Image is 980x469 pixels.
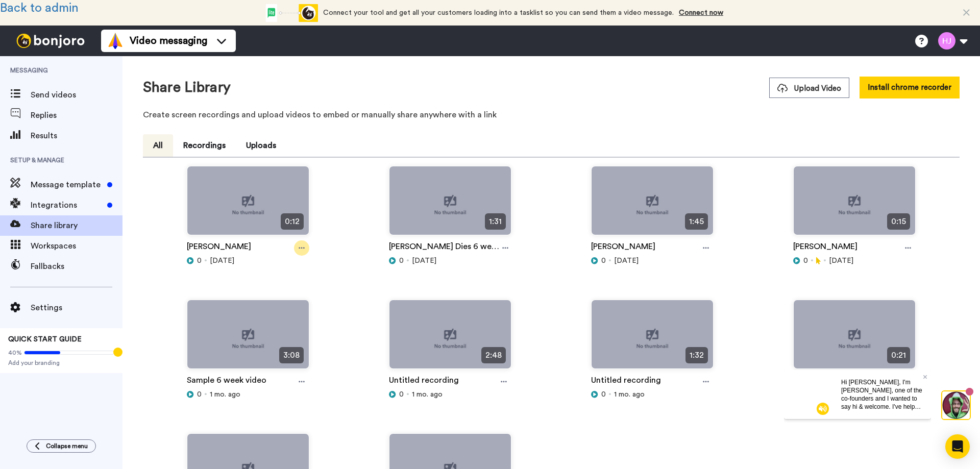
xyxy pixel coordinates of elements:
img: bj-logo-header-white.svg [12,34,89,48]
span: Message template [31,179,103,191]
button: Collapse menu [27,439,96,453]
a: [PERSON_NAME] Dies 6 week review [389,240,499,256]
a: Connect now [679,9,723,16]
a: Untitled recording [591,374,661,389]
img: no-thumbnail.jpg [592,300,713,377]
div: Open Intercom Messenger [945,434,970,459]
button: Uploads [236,134,286,157]
button: Install chrome recorder [860,77,960,98]
button: Upload Video [769,78,849,98]
span: Add your branding [8,359,114,367]
a: Sample 6 week video [187,374,266,389]
span: 0:15 [887,213,910,230]
span: Connect your tool and get all your customers loading into a tasklist so you can send them a video... [323,9,674,16]
div: Tooltip anchor [113,348,122,357]
span: 0 [803,256,808,266]
div: 1 mo. ago [389,389,511,400]
span: 1:32 [685,347,708,363]
img: no-thumbnail.jpg [389,166,511,243]
h1: Share Library [143,80,231,95]
a: [PERSON_NAME] [591,240,655,256]
img: no-thumbnail.jpg [592,166,713,243]
span: 0 [601,389,606,400]
a: Untitled recording [389,374,459,389]
div: 1 mo. ago [591,389,714,400]
button: Recordings [173,134,236,157]
span: 0:21 [887,347,910,363]
img: vm-color.svg [107,33,124,49]
button: All [143,134,173,157]
div: [DATE] [793,256,916,266]
span: 0 [399,256,404,266]
img: no-thumbnail.jpg [187,300,309,377]
img: no-thumbnail.jpg [187,166,309,243]
span: Workspaces [31,240,122,252]
span: Send videos [31,89,122,101]
span: 1:45 [685,213,708,230]
span: Collapse menu [46,442,88,450]
img: no-thumbnail.jpg [389,300,511,377]
span: 0 [399,389,404,400]
span: 3:08 [279,347,304,363]
span: Upload Video [777,83,841,94]
span: Integrations [31,199,103,211]
a: [PERSON_NAME] [187,240,251,256]
span: 0 [197,256,202,266]
span: Video messaging [130,34,207,48]
div: [DATE] [187,256,309,266]
p: Create screen recordings and upload videos to embed or manually share anywhere with a link [143,109,960,121]
span: 0 [197,389,202,400]
div: animation [262,4,318,22]
span: 0 [601,256,606,266]
span: Share library [31,219,122,232]
span: Replies [31,109,122,121]
span: 0:12 [281,213,304,230]
img: no-thumbnail.jpg [794,166,915,243]
div: [DATE] [389,256,511,266]
img: mute-white.svg [33,33,45,45]
span: 2:48 [481,347,506,363]
span: Fallbacks [31,260,122,273]
a: [PERSON_NAME] [793,240,857,256]
span: 1:31 [485,213,506,230]
span: Results [31,130,122,142]
span: QUICK START GUIDE [8,336,82,343]
div: [DATE] [591,256,714,266]
img: no-thumbnail.jpg [794,300,915,377]
div: 1 mo. ago [187,389,309,400]
span: 40% [8,349,22,357]
img: 3183ab3e-59ed-45f6-af1c-10226f767056-1659068401.jpg [1,2,29,30]
span: Settings [31,302,122,314]
span: Hi [PERSON_NAME], I'm [PERSON_NAME], one of the co-founders and I wanted to say hi & welcome. I'v... [57,9,138,97]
